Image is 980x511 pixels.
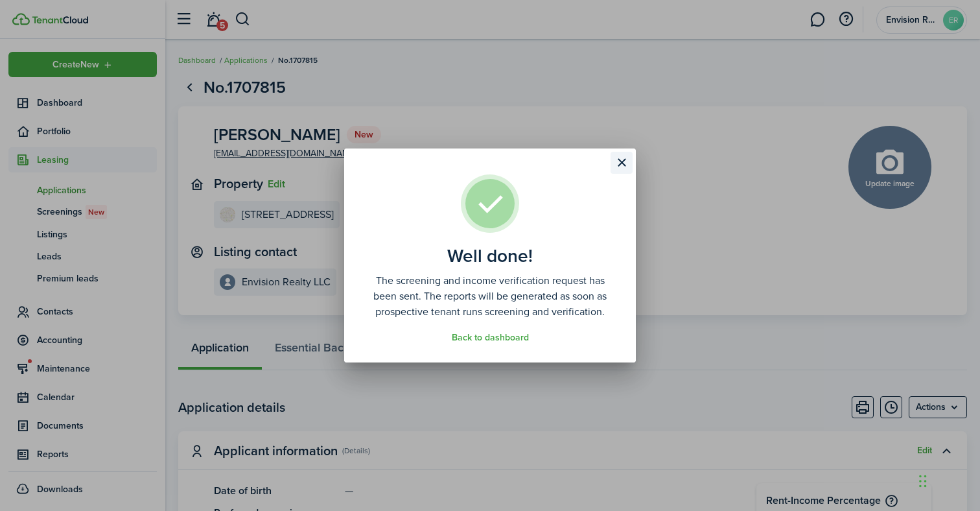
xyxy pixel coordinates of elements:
[447,246,533,267] well-done-title: Well done!
[364,273,616,320] well-done-description: The screening and income verification request has been sent. The reports will be generated as soo...
[915,449,980,511] iframe: Chat Widget
[452,333,529,343] a: Back to dashboard
[919,462,927,501] div: Drag
[611,152,633,174] button: Close modal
